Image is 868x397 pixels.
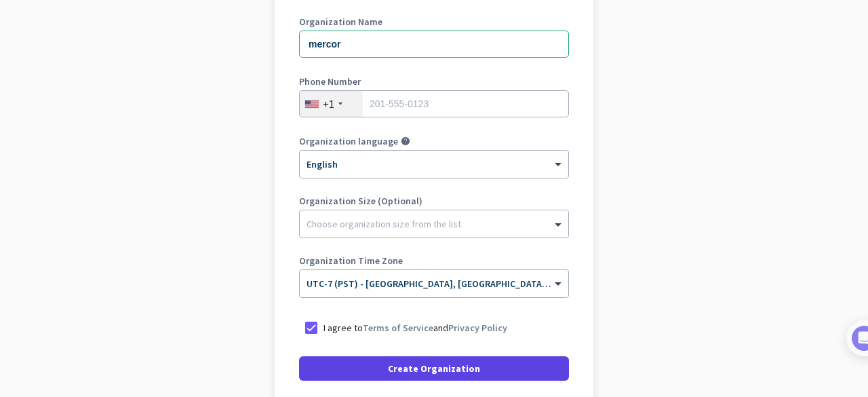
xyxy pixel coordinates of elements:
input: 201-555-0123 [299,90,569,117]
a: Privacy Policy [448,322,507,334]
div: +1 [323,97,334,111]
label: Organization Size (Optional) [299,196,569,206]
p: I agree to and [323,321,507,335]
span: Create Organization [388,362,480,375]
label: Phone Number [299,77,569,86]
label: Organization Time Zone [299,256,569,265]
i: help [401,136,410,146]
label: Organization language [299,136,398,146]
input: What is the name of your organization? [299,31,569,58]
label: Organization Name [299,17,569,26]
a: Terms of Service [363,322,433,334]
button: Create Organization [299,356,569,381]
